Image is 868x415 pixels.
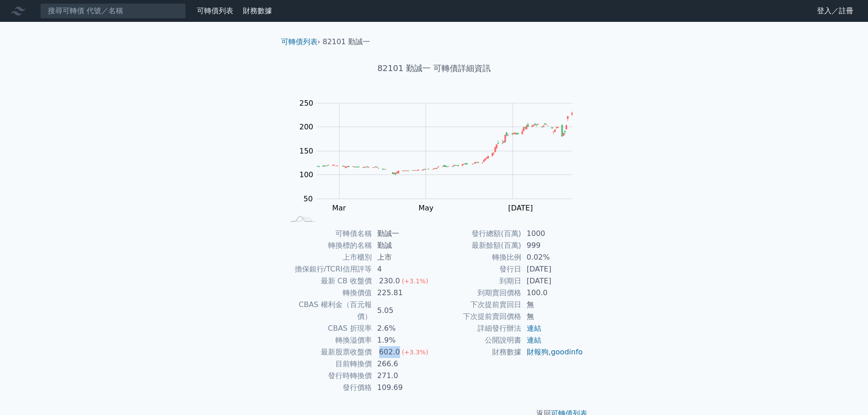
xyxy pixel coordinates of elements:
g: Chart [295,99,586,231]
td: 4 [372,263,434,275]
td: 到期賣回價格 [434,287,521,299]
li: › [281,36,320,47]
td: 發行日 [434,263,521,275]
tspan: [DATE] [508,204,533,212]
td: 下次提前賣回價格 [434,311,521,323]
td: 1.9% [372,334,434,346]
td: 225.81 [372,287,434,299]
td: 發行總額(百萬) [434,228,521,240]
td: 最新 CB 收盤價 [285,275,372,287]
td: 上市櫃別 [285,251,372,263]
td: 上市 [372,251,434,263]
div: 聊天小工具 [822,371,868,415]
td: 公開說明書 [434,334,521,346]
li: 82101 勤誠一 [323,36,370,47]
td: 目前轉換價 [285,358,372,370]
div: 602.0 [377,346,402,358]
td: 擔保銀行/TCRI信用評等 [285,263,372,275]
a: 可轉債列表 [281,37,318,46]
a: 可轉債列表 [197,6,233,15]
tspan: 100 [299,170,313,179]
span: (+3.3%) [402,348,428,356]
td: 271.0 [372,370,434,382]
td: 轉換比例 [434,251,521,263]
td: 勤誠 [372,240,434,251]
a: 連結 [527,336,541,344]
td: 2.6% [372,323,434,334]
td: 5.05 [372,299,434,323]
td: 100.0 [521,287,584,299]
td: 最新餘額(百萬) [434,240,521,251]
td: 最新股票收盤價 [285,346,372,358]
tspan: Mar [332,204,346,212]
tspan: 150 [299,147,313,155]
div: 230.0 [377,275,402,287]
td: 發行時轉換價 [285,370,372,382]
input: 搜尋可轉債 代號／名稱 [40,3,186,19]
a: 財務數據 [243,6,272,15]
td: 1000 [521,228,584,240]
td: 詳細發行辦法 [434,323,521,334]
td: , [521,346,584,358]
td: CBAS 權利金（百元報價） [285,299,372,323]
td: 財務數據 [434,346,521,358]
td: 可轉債名稱 [285,228,372,240]
td: 109.69 [372,382,434,394]
td: 無 [521,299,584,311]
a: 連結 [527,324,541,333]
td: 無 [521,311,584,323]
span: (+3.1%) [402,277,428,285]
iframe: Chat Widget [822,371,868,415]
a: goodinfo [551,348,583,356]
a: 登入／註冊 [810,4,861,18]
td: 勤誠一 [372,228,434,240]
tspan: May [418,204,433,212]
td: 0.02% [521,251,584,263]
tspan: 250 [299,99,313,108]
tspan: 200 [299,123,313,131]
td: 999 [521,240,584,251]
td: CBAS 折現率 [285,323,372,334]
td: 下次提前賣回日 [434,299,521,311]
h1: 82101 勤誠一 可轉債詳細資訊 [274,62,595,75]
td: 發行價格 [285,382,372,394]
td: 轉換標的名稱 [285,240,372,251]
td: 轉換溢價率 [285,334,372,346]
a: 財報狗 [527,348,549,356]
td: 轉換價值 [285,287,372,299]
tspan: 50 [303,195,313,203]
td: [DATE] [521,275,584,287]
td: 266.6 [372,358,434,370]
td: [DATE] [521,263,584,275]
td: 到期日 [434,275,521,287]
